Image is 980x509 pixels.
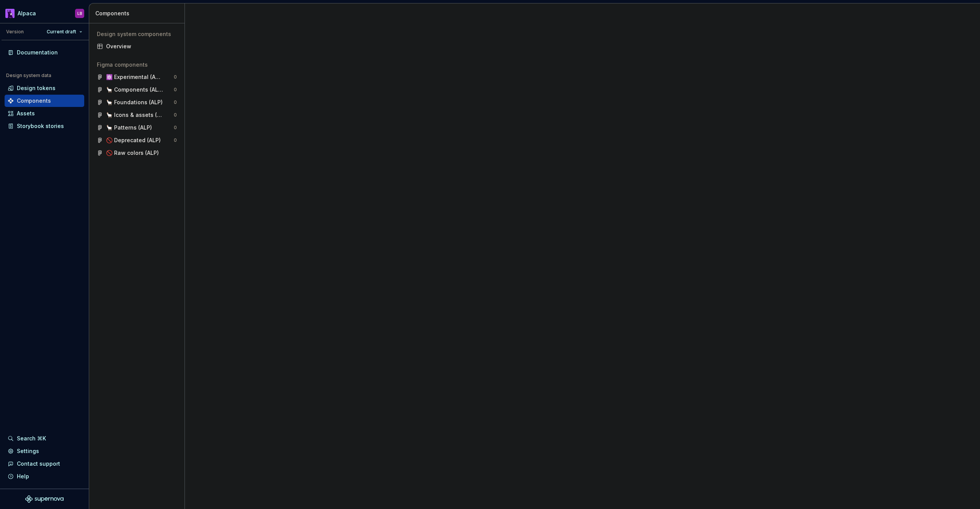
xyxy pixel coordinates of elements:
[77,10,82,16] div: LB
[94,134,180,146] a: 🚫 Deprecated (ALP)0
[106,86,163,94] div: 🦙 Components (ALP)
[5,458,84,470] button: Contact support
[47,29,76,35] span: Current draft
[5,95,84,107] a: Components
[5,432,84,445] button: Search ⌘K
[17,447,39,455] div: Settings
[106,149,159,157] div: 🚫 Raw colors (ALP)
[5,120,84,132] a: Storybook stories
[97,61,177,69] div: Figma components
[174,74,177,80] div: 0
[17,49,58,56] div: Documentation
[174,99,177,105] div: 0
[18,10,36,17] div: Alpaca
[94,40,180,53] a: Overview
[6,72,51,79] div: Design system data
[174,137,177,143] div: 0
[17,110,35,117] div: Assets
[5,107,84,120] a: Assets
[17,460,60,468] div: Contact support
[95,10,181,17] div: Components
[17,97,51,105] div: Components
[5,470,84,483] button: Help
[174,112,177,118] div: 0
[106,43,177,50] div: Overview
[174,125,177,131] div: 0
[5,9,15,18] img: 003f14f4-5683-479b-9942-563e216bc167.png
[17,473,29,480] div: Help
[5,46,84,59] a: Documentation
[174,87,177,93] div: 0
[106,124,152,131] div: 🦙 Patterns (ALP)
[6,29,24,35] div: Version
[106,73,163,81] div: ⚛️ Experimental (ALP)
[5,82,84,94] a: Design tokens
[17,122,64,130] div: Storybook stories
[106,111,163,119] div: 🦙 Icons & assets (ALP)
[106,99,163,106] div: 🦙 Foundations (ALP)
[43,26,86,37] button: Current draft
[97,30,177,38] div: Design system components
[94,84,180,96] a: 🦙 Components (ALP)0
[94,109,180,121] a: 🦙 Icons & assets (ALP)0
[94,96,180,108] a: 🦙 Foundations (ALP)0
[25,495,64,503] svg: Supernova Logo
[5,445,84,457] a: Settings
[106,136,161,144] div: 🚫 Deprecated (ALP)
[94,122,180,134] a: 🦙 Patterns (ALP)0
[17,435,46,442] div: Search ⌘K
[94,147,180,159] a: 🚫 Raw colors (ALP)
[2,5,87,21] button: AlpacaLB
[17,84,56,92] div: Design tokens
[94,71,180,83] a: ⚛️ Experimental (ALP)0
